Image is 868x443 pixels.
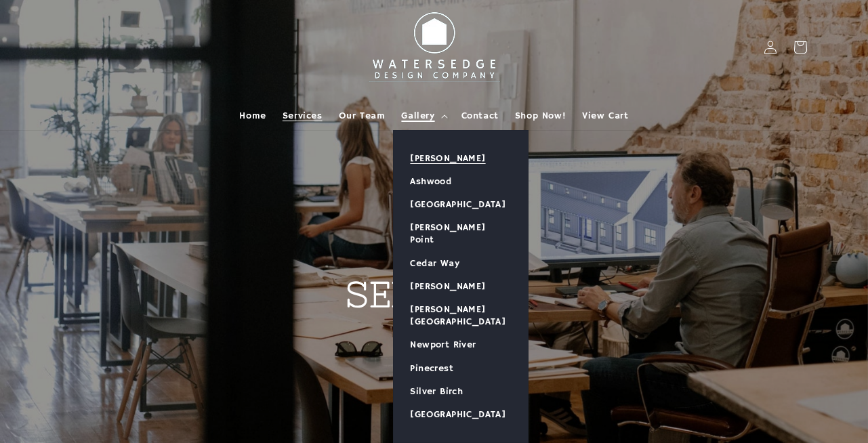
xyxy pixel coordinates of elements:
a: Home [231,102,274,130]
summary: Gallery [393,102,453,130]
span: View Cart [582,110,628,122]
span: Gallery [401,110,434,122]
span: Shop Now! [515,110,566,122]
a: [GEOGRAPHIC_DATA] [394,403,528,426]
span: Our Team [339,110,386,122]
a: Our Team [331,102,394,130]
a: [GEOGRAPHIC_DATA] [394,193,528,216]
a: Shop Now! [507,102,574,130]
span: Contact [461,110,499,122]
a: [PERSON_NAME] Point [394,216,528,251]
a: Services [274,102,331,130]
img: Watersedge Design Co [360,5,509,89]
a: Pinecrest [394,357,528,380]
a: Contact [453,102,507,130]
span: Home [239,110,266,122]
a: Newport River [394,333,528,356]
a: Silver Birch [394,380,528,403]
a: Cedar Way [394,252,528,275]
a: [PERSON_NAME] [394,147,528,170]
strong: SERVICES [346,274,523,314]
a: View Cart [574,102,636,130]
a: Ashwood [394,170,528,193]
a: [PERSON_NAME] [394,275,528,298]
a: [PERSON_NAME][GEOGRAPHIC_DATA] [394,298,528,333]
span: Services [283,110,323,122]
